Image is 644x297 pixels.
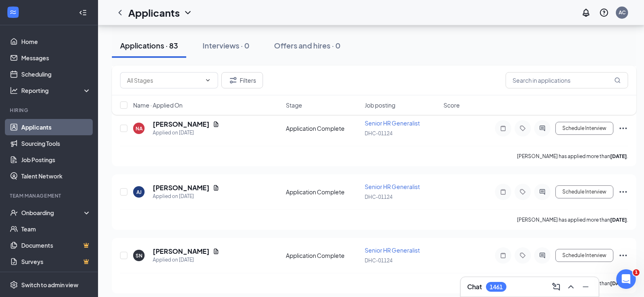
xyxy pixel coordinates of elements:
[10,107,89,114] div: Hiring
[120,40,178,51] div: Applications · 83
[618,123,628,133] svg: Ellipses
[205,77,211,84] svg: ChevronDown
[21,119,91,135] a: Applicants
[518,252,528,259] svg: Tag
[614,77,621,84] svg: MagnifyingGlass
[153,247,209,256] h5: [PERSON_NAME]
[21,152,91,168] a: Job Postings
[221,72,263,88] button: Filter Filters
[555,185,613,198] button: Schedule Interview
[555,122,613,135] button: Schedule Interview
[618,187,628,197] svg: Ellipses
[566,282,576,292] svg: ChevronUp
[365,257,392,264] span: DHC-01124
[286,101,302,109] span: Stage
[10,281,18,289] svg: Settings
[10,86,18,95] svg: Analysis
[133,101,183,109] span: Name · Applied On
[136,125,143,132] div: NA
[579,280,592,293] button: Minimize
[21,221,91,237] a: Team
[115,8,125,18] svg: ChevronLeft
[517,153,628,160] p: [PERSON_NAME] has applied more than .
[517,216,628,223] p: [PERSON_NAME] has applied more than .
[610,153,627,159] b: [DATE]
[21,135,91,152] a: Sourcing Tools
[136,189,142,196] div: AJ
[619,9,626,16] div: AC
[506,72,628,88] input: Search in applications
[203,40,250,51] div: Interviews · 0
[537,252,547,259] svg: ActiveChat
[365,101,395,109] span: Job posting
[21,50,91,66] a: Messages
[21,86,91,95] div: Reporting
[136,252,143,259] div: SN
[21,281,78,289] div: Switch to admin view
[79,9,87,17] svg: Collapse
[550,280,563,293] button: ComposeMessage
[274,40,341,51] div: Offers and hires · 0
[21,168,91,184] a: Talent Network
[599,8,609,18] svg: QuestionInfo
[213,185,219,191] svg: Document
[365,194,392,200] span: DHC-01124
[286,251,360,260] div: Application Complete
[610,217,627,223] b: [DATE]
[618,251,628,260] svg: Ellipses
[498,125,508,132] svg: Note
[498,252,508,259] svg: Note
[633,269,640,276] span: 1
[581,282,591,292] svg: Minimize
[21,209,84,217] div: Onboarding
[127,76,201,85] input: All Stages
[616,269,636,289] iframe: Intercom live chat
[490,284,503,290] div: 1461
[228,75,238,85] svg: Filter
[9,8,17,16] svg: WorkstreamLogo
[10,209,18,217] svg: UserCheck
[21,237,91,253] a: DocumentsCrown
[365,130,392,136] span: DHC-01124
[555,249,613,262] button: Schedule Interview
[537,189,547,195] svg: ActiveChat
[498,189,508,195] svg: Note
[551,282,561,292] svg: ComposeMessage
[537,125,547,132] svg: ActiveChat
[21,66,91,82] a: Scheduling
[581,8,591,18] svg: Notifications
[443,101,460,109] span: Score
[213,121,219,128] svg: Document
[213,248,219,255] svg: Document
[10,192,89,199] div: Team Management
[467,282,482,291] h3: Chat
[365,246,420,254] span: Senior HR Generalist
[286,188,360,196] div: Application Complete
[518,189,528,195] svg: Tag
[610,280,627,286] b: [DATE]
[153,129,219,137] div: Applied on [DATE]
[128,6,180,20] h1: Applicants
[365,119,420,127] span: Senior HR Generalist
[518,125,528,132] svg: Tag
[153,192,219,200] div: Applied on [DATE]
[21,33,91,50] a: Home
[153,256,219,264] div: Applied on [DATE]
[286,124,360,132] div: Application Complete
[564,280,577,293] button: ChevronUp
[153,183,209,192] h5: [PERSON_NAME]
[365,183,420,190] span: Senior HR Generalist
[21,253,91,270] a: SurveysCrown
[183,8,193,18] svg: ChevronDown
[153,120,209,129] h5: [PERSON_NAME]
